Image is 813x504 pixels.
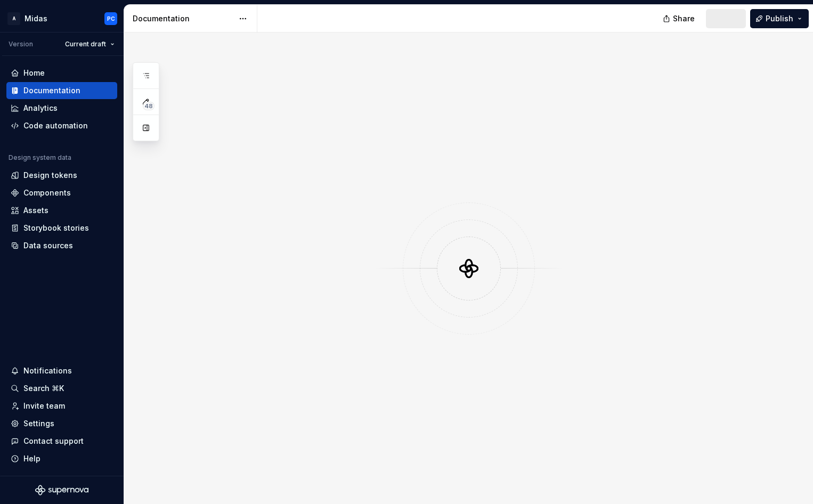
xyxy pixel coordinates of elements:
button: AMidasPC [2,7,121,30]
div: Home [23,68,45,78]
a: Components [6,184,117,201]
svg: Supernova Logo [35,485,88,495]
button: Notifications [6,362,117,379]
button: Publish [750,9,809,28]
div: Search ⌘K [23,383,64,394]
div: Help [23,453,40,464]
div: A [7,12,20,25]
div: PC [107,14,115,23]
a: Assets [6,202,117,219]
div: Invite team [23,401,65,411]
div: Design system data [9,153,71,162]
button: Current draft [60,37,119,52]
div: Storybook stories [23,223,89,233]
div: Settings [23,418,54,429]
a: Invite team [6,397,117,414]
a: Code automation [6,117,117,134]
a: Storybook stories [6,220,117,237]
a: Home [6,64,117,82]
div: Assets [23,205,48,216]
span: Current draft [65,40,106,48]
span: Publish [766,13,793,24]
div: Documentation [23,85,80,96]
div: Analytics [23,103,58,113]
div: Documentation [133,13,233,24]
div: Midas [25,13,47,24]
span: Share [673,13,695,24]
div: Design tokens [23,170,77,181]
a: Design tokens [6,167,117,184]
div: Contact support [23,436,84,446]
div: Code automation [23,120,88,131]
button: Search ⌘K [6,380,117,397]
button: Contact support [6,433,117,450]
div: Notifications [23,365,72,376]
div: Version [9,40,33,48]
div: Data sources [23,240,73,251]
div: Components [23,188,71,198]
button: Share [657,9,702,28]
a: Settings [6,415,117,432]
a: Data sources [6,237,117,254]
a: Documentation [6,82,117,99]
button: Help [6,450,117,467]
span: 48 [143,102,155,110]
a: Analytics [6,100,117,117]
